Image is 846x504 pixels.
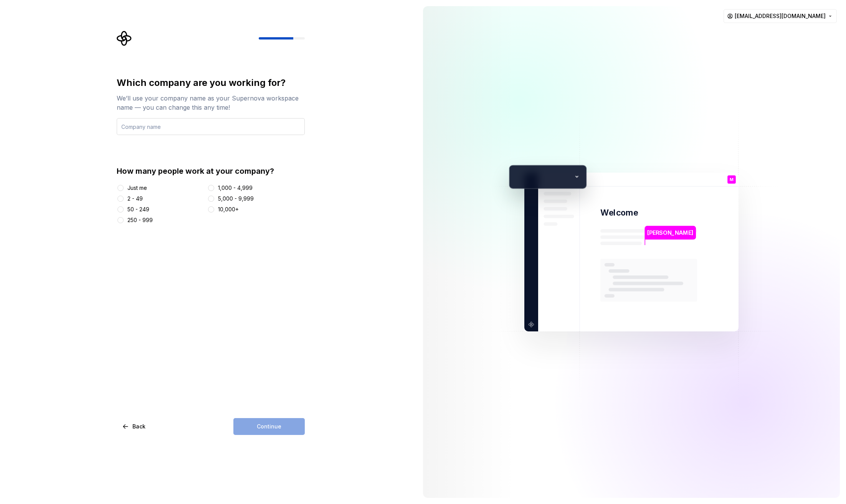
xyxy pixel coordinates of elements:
input: Company name [117,118,305,135]
div: How many people work at your company? [117,166,305,176]
div: 250 - 999 [127,216,153,224]
div: 2 - 49 [127,195,143,203]
div: 10,000+ [218,206,239,213]
p: Welcome [600,207,638,218]
button: [EMAIL_ADDRESS][DOMAIN_NAME] [724,9,837,23]
div: Which company are you working for? [117,77,305,89]
div: 1,000 - 4,999 [218,184,253,192]
div: 5,000 - 9,999 [218,195,254,203]
div: 50 - 249 [127,206,149,213]
p: [PERSON_NAME] [647,229,693,237]
div: Just me [127,184,147,192]
span: Back [132,423,145,430]
svg: Supernova Logo [117,31,132,46]
button: Back [117,418,152,435]
span: [EMAIL_ADDRESS][DOMAIN_NAME] [735,12,826,20]
div: We’ll use your company name as your Supernova workspace name — you can change this any time! [117,94,305,112]
p: M [730,178,734,182]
